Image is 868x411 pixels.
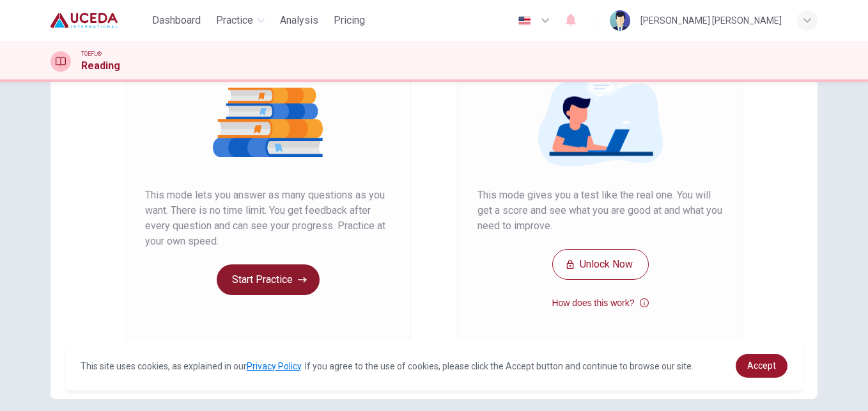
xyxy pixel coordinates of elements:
span: This site uses cookies, as explained in our . If you agree to the use of cookies, please click th... [81,361,694,371]
span: Dashboard [152,13,201,28]
button: Start Practice [217,264,320,295]
span: TOEFL® [81,49,102,58]
button: Pricing [329,9,370,32]
div: cookieconsent [65,341,803,391]
div: [PERSON_NAME] [PERSON_NAME] [640,13,782,28]
img: Profile picture [610,10,630,31]
span: This mode gives you a test like the real one. You will get a score and see what you are good at a... [477,188,723,234]
a: dismiss cookie message [736,354,787,378]
span: Practice [216,13,253,28]
button: How does this work? [552,295,648,310]
button: Practice [211,9,270,32]
img: en [516,16,532,26]
span: Pricing [334,13,365,28]
h1: Reading [81,58,120,74]
a: Uceda logo [50,8,147,33]
span: This mode lets you answer as many questions as you want. There is no time limit. You get feedback... [145,188,391,249]
a: Privacy Policy [247,361,301,371]
button: Unlock Now [552,249,649,280]
button: Analysis [275,9,323,32]
img: Uceda logo [50,8,118,33]
span: Analysis [280,13,318,28]
button: Dashboard [147,9,206,32]
span: Accept [747,360,776,371]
